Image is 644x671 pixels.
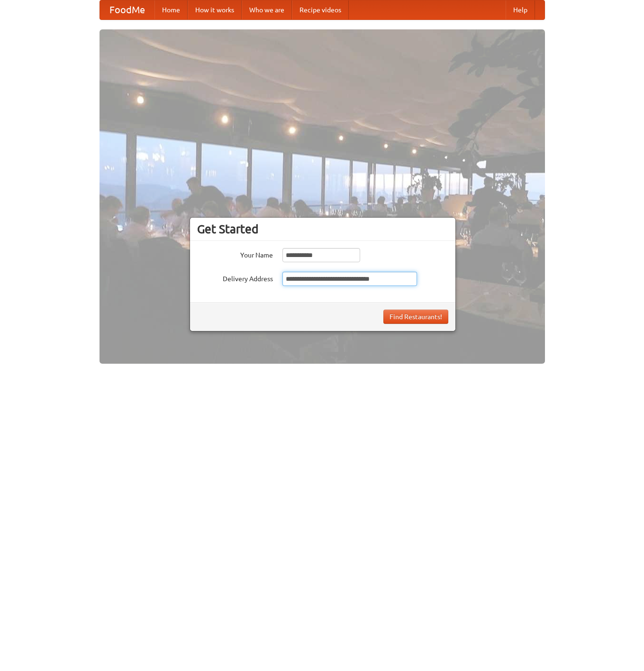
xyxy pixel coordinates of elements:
a: Recipe videos [292,0,349,19]
a: Help [506,0,535,19]
a: FoodMe [100,0,154,19]
a: Who we are [242,0,292,19]
label: Your Name [197,248,273,260]
a: How it works [188,0,242,19]
button: Find Restaurants! [383,310,448,324]
label: Delivery Address [197,272,273,284]
a: Home [154,0,188,19]
h3: Get Started [197,222,448,236]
